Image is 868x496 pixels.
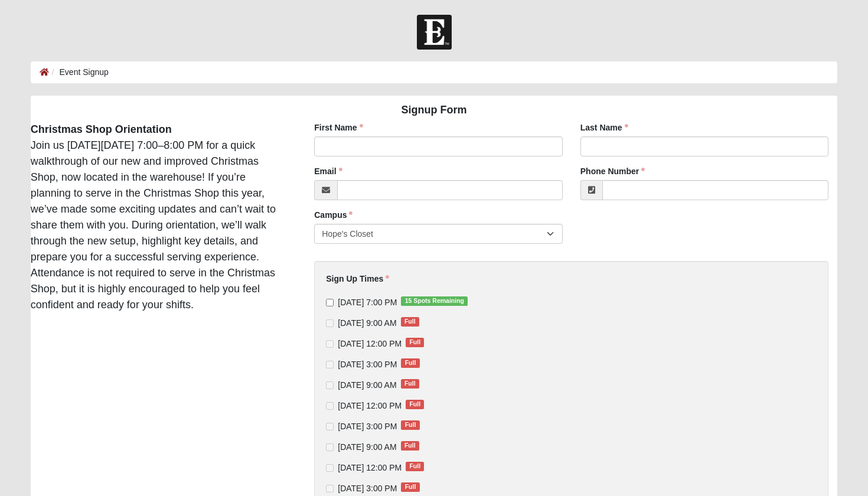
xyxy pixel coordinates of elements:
label: Phone Number [580,165,645,177]
span: [DATE] 7:00 PM [338,298,397,307]
span: [DATE] 9:00 AM [338,380,396,390]
span: Full [401,358,419,368]
span: Full [406,462,424,471]
input: [DATE] 12:00 PMFull [326,340,334,348]
span: [DATE] 3:00 PM [338,422,397,431]
input: [DATE] 3:00 PMFull [326,361,334,368]
img: Church of Eleven22 Logo [417,15,452,50]
input: [DATE] 3:00 PMFull [326,423,334,430]
span: [DATE] 3:00 PM [338,484,397,493]
label: Last Name [580,122,628,133]
label: First Name [314,122,363,133]
span: [DATE] 9:00 AM [338,318,396,328]
input: [DATE] 9:00 AMFull [326,443,334,451]
span: [DATE] 3:00 PM [338,360,397,369]
span: [DATE] 9:00 AM [338,442,396,452]
span: [DATE] 12:00 PM [338,463,402,472]
li: Event Signup [49,66,109,79]
span: Full [406,400,424,409]
span: Full [401,317,419,327]
input: [DATE] 12:00 PMFull [326,464,334,472]
input: [DATE] 3:00 PMFull [326,485,334,492]
label: Campus [314,209,353,221]
input: [DATE] 7:00 PM15 Spots Remaining [326,299,334,306]
span: [DATE] 12:00 PM [338,339,402,348]
span: 15 Spots Remaining [401,296,468,306]
div: Join us [DATE][DATE] 7:00–8:00 PM for a quick walkthrough of our new and improved Christmas Shop,... [22,122,297,313]
label: Email [314,165,342,177]
span: Full [401,441,419,451]
span: [DATE] 12:00 PM [338,401,402,410]
input: [DATE] 9:00 AMFull [326,381,334,389]
span: Full [401,482,419,492]
h4: Signup Form [31,104,838,117]
span: Full [401,379,419,389]
label: Sign Up Times [326,273,389,285]
span: Full [401,420,419,430]
input: [DATE] 12:00 PMFull [326,402,334,410]
span: Full [406,338,424,347]
input: [DATE] 9:00 AMFull [326,319,334,327]
strong: Christmas Shop Orientation [31,123,172,135]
